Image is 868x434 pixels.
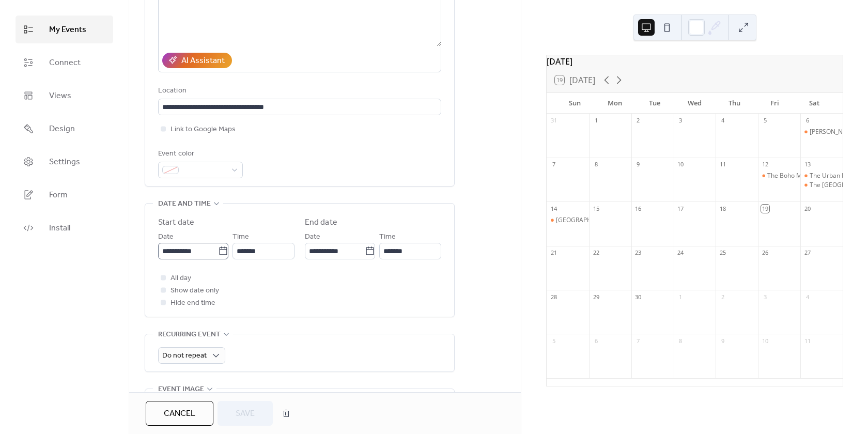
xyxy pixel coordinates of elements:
[677,249,685,257] div: 24
[171,297,215,309] span: Hide end time
[719,249,726,257] div: 25
[803,117,811,125] div: 6
[158,231,174,243] span: Date
[761,249,769,257] div: 26
[758,172,800,180] div: The Boho Market
[550,337,557,345] div: 5
[719,293,726,301] div: 2
[171,272,191,285] span: All day
[305,216,337,229] div: End date
[162,349,207,363] span: Do not repeat
[803,337,811,345] div: 11
[16,148,113,176] a: Settings
[305,231,320,243] span: Date
[181,55,225,67] div: AI Assistant
[171,285,219,297] span: Show date only
[550,249,557,257] div: 21
[592,337,600,345] div: 6
[761,161,769,168] div: 12
[677,161,685,168] div: 10
[550,205,557,212] div: 14
[677,117,685,125] div: 3
[715,93,754,114] div: Thu
[158,148,241,160] div: Event color
[675,93,715,114] div: Wed
[592,161,600,168] div: 8
[800,128,843,136] div: Wylie Farmers Market
[803,249,811,257] div: 27
[162,53,232,68] button: AI Assistant
[158,216,194,229] div: Start date
[767,172,817,180] div: The Boho Market
[379,231,396,243] span: Time
[233,231,249,243] span: Time
[49,123,75,135] span: Design
[16,16,113,43] a: My Events
[677,293,685,301] div: 1
[592,205,600,212] div: 15
[803,161,811,168] div: 13
[800,181,843,190] div: The Cedar Market Ranch
[547,216,589,225] div: Flower Mound Market
[761,293,769,301] div: 3
[634,161,642,168] div: 9
[158,85,439,97] div: Location
[49,222,70,235] span: Install
[16,181,113,209] a: Form
[719,117,726,125] div: 4
[550,293,557,301] div: 28
[146,401,213,426] button: Cancel
[761,205,769,212] div: 19
[595,93,634,114] div: Mon
[171,123,236,136] span: Link to Google Maps
[49,24,86,36] span: My Events
[158,198,211,210] span: Date and time
[634,249,642,257] div: 23
[761,117,769,125] div: 5
[634,293,642,301] div: 30
[49,57,81,69] span: Connect
[803,293,811,301] div: 4
[556,216,618,225] div: [GEOGRAPHIC_DATA]
[761,337,769,345] div: 10
[754,93,794,114] div: Fri
[164,408,195,420] span: Cancel
[795,93,834,114] div: Sat
[719,205,726,212] div: 18
[634,117,642,125] div: 2
[634,337,642,345] div: 7
[800,172,843,180] div: The Urban Market - Garland
[555,93,595,114] div: Sun
[677,337,685,345] div: 8
[49,90,71,102] span: Views
[158,329,221,341] span: Recurring event
[16,82,113,110] a: Views
[550,117,557,125] div: 31
[16,49,113,76] a: Connect
[49,189,68,202] span: Form
[634,205,642,212] div: 16
[16,115,113,143] a: Design
[592,249,600,257] div: 22
[719,337,726,345] div: 9
[550,161,557,168] div: 7
[49,156,80,168] span: Settings
[635,93,675,114] div: Tue
[547,55,843,68] div: [DATE]
[803,205,811,212] div: 20
[592,117,600,125] div: 1
[592,293,600,301] div: 29
[16,214,113,242] a: Install
[719,161,726,168] div: 11
[677,205,685,212] div: 17
[158,383,204,396] span: Event image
